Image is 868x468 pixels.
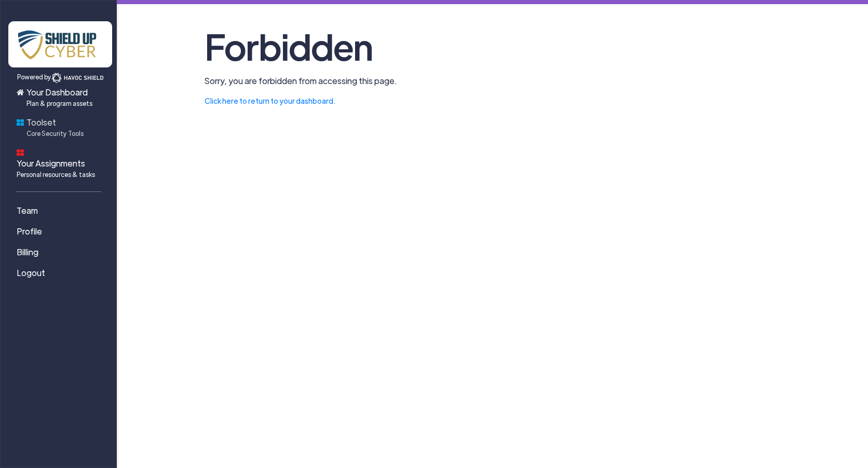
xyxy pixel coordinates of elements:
[8,142,112,183] a: Your AssignmentsPersonal resources & tasks
[17,119,24,126] img: foundations-icon.svg
[205,75,781,87] p: Sorry, you are forbidden from accessing this page.
[17,267,45,279] span: Logout
[8,21,112,83] a: Powered by
[17,225,42,238] span: Profile
[26,86,92,108] span: Your Dashboard
[17,149,24,156] img: dashboard-icon.svg
[17,204,38,217] span: Team
[8,200,112,221] a: Team
[8,112,112,142] a: ToolsetCore Security Tools
[26,99,92,108] span: Plan & program assets
[8,221,112,242] a: Profile
[8,21,112,67] img: x7pemu0IxLxkcbZJZdzx2HwkaHwO9aaLS0XkQIJL.png
[17,89,24,96] img: home-icon.svg
[17,157,95,179] span: Your Assignments
[26,129,84,138] span: Core Security Tools
[26,116,84,138] span: Toolset
[205,96,335,105] a: Click here to return to your dashboard.
[8,263,112,283] a: Logout
[8,242,112,263] a: Billing
[8,82,112,112] a: Your DashboardPlan & program assets
[205,21,781,71] h1: Forbidden
[51,73,103,83] img: havoc-shield-logo-white.svg
[17,73,51,81] span: Powered by
[17,246,38,258] span: Billing
[17,170,95,179] span: Personal resources & tasks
